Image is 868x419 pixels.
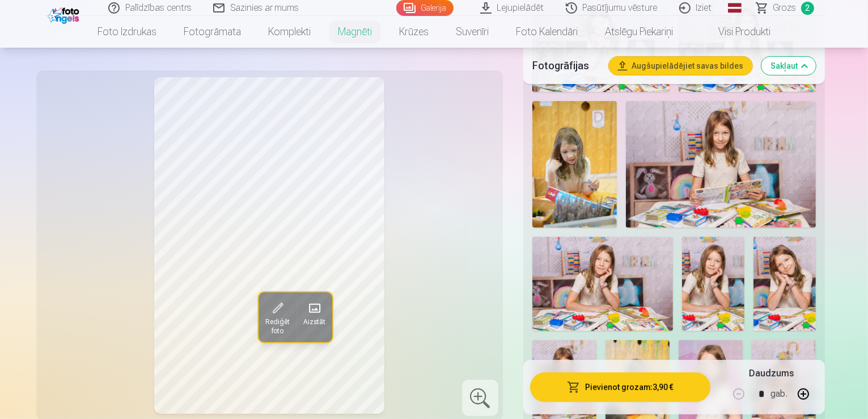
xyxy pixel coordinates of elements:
img: /fa1 [48,5,82,24]
a: Visi produkti [687,16,784,48]
a: Krūzes [386,16,442,48]
h5: Daudzums [749,367,794,380]
button: Pievienot grozam:3,90 € [530,372,711,402]
a: Foto izdrukas [84,16,170,48]
h5: Fotogrāfijas [532,58,600,74]
div: gab. [770,380,787,408]
a: Magnēti [324,16,386,48]
span: Rediģēt foto [265,317,289,336]
a: Fotogrāmata [170,16,255,48]
a: Suvenīri [442,16,502,48]
a: Komplekti [255,16,324,48]
button: Rediģēt foto [258,292,296,342]
button: Sakļaut [761,57,816,75]
a: Foto kalendāri [502,16,591,48]
span: 2 [801,2,814,15]
button: Augšupielādējiet savas bildes [609,57,752,75]
span: Grozs [773,1,797,15]
span: Aizstāt [303,317,325,326]
a: Atslēgu piekariņi [591,16,687,48]
button: Aizstāt [296,292,332,342]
